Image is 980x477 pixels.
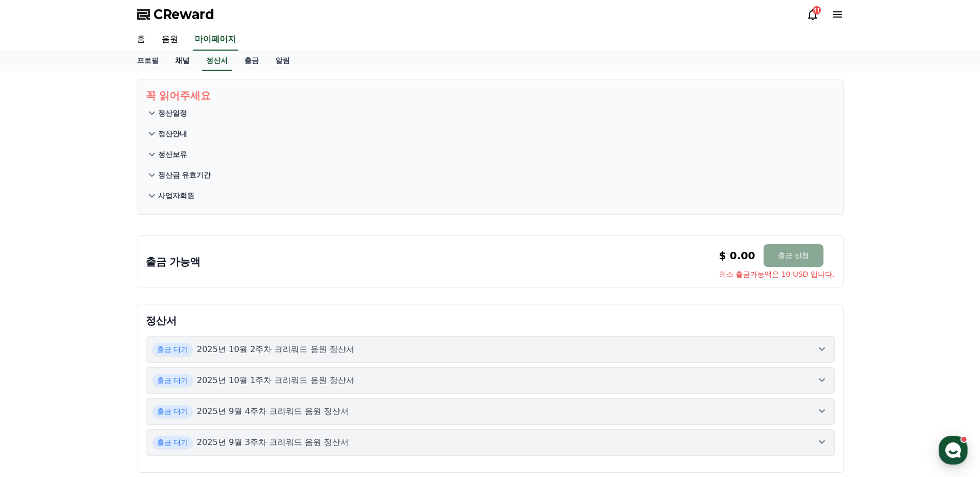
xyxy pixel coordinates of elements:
[137,6,214,23] a: CReward
[146,88,835,103] p: 꼭 읽어주세요
[193,29,238,51] a: 마이페이지
[152,405,193,418] span: 출금 대기
[152,436,193,449] span: 출금 대기
[95,343,107,352] span: 대화
[146,103,835,123] button: 정산일정
[3,327,68,353] a: 홈
[129,51,167,71] a: 프로필
[197,343,354,356] p: 2025년 10월 2주차 크리워드 음원 정산서
[719,248,755,263] p: $ 0.00
[146,429,835,456] button: 출금 대기 2025년 9월 3주차 크리워드 음원 정산서
[146,123,835,144] button: 정산안내
[146,185,835,206] button: 사업자회원
[33,343,39,351] span: 홈
[158,170,211,180] p: 정산금 유효기간
[764,244,823,267] button: 출금 신청
[133,327,198,353] a: 설정
[813,6,821,14] div: 31
[146,336,835,363] button: 출금 대기 2025년 10월 2주차 크리워드 음원 정산서
[158,190,194,201] p: 사업자회원
[806,8,819,21] a: 31
[146,398,835,425] button: 출금 대기 2025년 9월 4주차 크리워드 음원 정산서
[153,29,186,51] a: 음원
[267,51,298,71] a: 알림
[152,343,193,356] span: 출금 대기
[160,343,172,351] span: 설정
[197,374,354,387] p: 2025년 10월 1주차 크리워드 음원 정산서
[146,144,835,165] button: 정산보류
[146,255,201,269] p: 출금 가능액
[158,149,187,160] p: 정산보류
[68,327,133,353] a: 대화
[146,367,835,394] button: 출금 대기 2025년 10월 1주차 크리워드 음원 정산서
[197,436,349,449] p: 2025년 9월 3주차 크리워드 음원 정산서
[146,165,835,185] button: 정산금 유효기간
[719,269,835,279] span: 최소 출금가능액은 10 USD 입니다.
[236,51,267,71] a: 출금
[158,108,187,118] p: 정산일정
[153,6,214,23] span: CReward
[152,374,193,387] span: 출금 대기
[197,405,349,418] p: 2025년 9월 4주차 크리워드 음원 정산서
[202,51,232,71] a: 정산서
[129,29,153,51] a: 홈
[158,129,187,139] p: 정산안내
[167,51,198,71] a: 채널
[146,313,835,328] p: 정산서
